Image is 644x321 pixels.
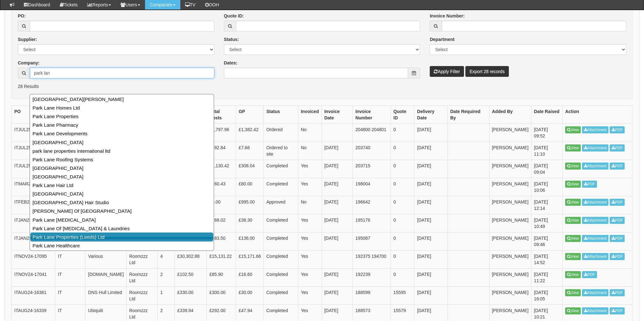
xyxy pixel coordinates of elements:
[531,268,562,286] td: [DATE] 11:22
[489,178,531,196] td: [PERSON_NAME]
[31,121,213,129] a: Park Lane Pharmacy
[12,286,55,304] td: ITAUG24-16381
[414,232,447,250] td: [DATE]
[157,250,175,268] td: 4
[175,268,207,286] td: £102.50
[298,105,322,124] th: Invoiced
[563,105,633,124] th: Action
[236,160,264,178] td: £308.04
[55,250,86,268] td: IT
[224,60,238,66] label: Dates:
[264,178,298,196] td: Completed
[531,124,562,142] td: [DATE] 09:52
[12,160,55,178] td: ITJUL25-18944
[582,235,609,242] a: Attachment
[610,163,625,170] a: PDF
[489,250,531,268] td: [PERSON_NAME]
[565,235,581,242] a: View
[353,178,391,196] td: 198004
[322,105,353,124] th: Invoice Date
[31,181,213,190] a: Park Lane Hair Ltd
[565,217,581,224] a: View
[353,268,391,286] td: 192239
[610,289,625,296] a: PDF
[31,207,213,215] a: [PERSON_NAME] Of [GEOGRAPHIC_DATA]
[264,286,298,304] td: Completed
[322,214,353,232] td: [DATE]
[353,105,391,124] th: Invoice Number
[31,164,213,172] a: [GEOGRAPHIC_DATA]
[12,232,55,250] td: ITJAN25-17461
[565,289,581,296] a: View
[31,241,213,250] a: Park Lane Healthcare
[31,216,213,224] a: Park Lane [MEDICAL_DATA]
[322,160,353,178] td: [DATE]
[298,124,322,142] td: No
[489,105,531,124] th: Added By
[264,124,298,142] td: Ordered
[565,181,581,188] a: View
[582,126,609,133] a: Attachment
[414,196,447,214] td: [DATE]
[264,105,298,124] th: Status
[236,214,264,232] td: £38.30
[127,250,158,268] td: Roomzzz Ltd
[31,155,213,164] a: Park Lane Roofing Systems
[414,160,447,178] td: [DATE]
[264,250,298,268] td: Completed
[414,250,447,268] td: [DATE]
[12,214,55,232] td: ITJAN25-17527
[55,268,86,286] td: IT
[207,142,236,160] td: £992.84
[565,163,581,170] a: View
[582,199,609,206] a: Attachment
[236,178,264,196] td: £80.00
[12,105,55,124] th: PO
[353,142,391,160] td: 203740
[18,13,26,19] label: PO:
[175,286,207,304] td: £330.00
[12,250,55,268] td: ITNOV24-17095
[322,196,353,214] td: [DATE]
[414,286,447,304] td: [DATE]
[489,268,531,286] td: [PERSON_NAME]
[207,268,236,286] td: £85.90
[236,232,264,250] td: £136.00
[582,181,597,188] a: PDF
[12,196,55,214] td: ITFEB25-17780
[127,268,158,286] td: Roomzzz Ltd
[236,268,264,286] td: £16.60
[31,224,213,233] a: Park Lane Of [MEDICAL_DATA] & Laundries
[531,160,562,178] td: [DATE] 09:04
[391,286,414,304] td: 15595
[236,105,264,124] th: GP
[610,144,625,151] a: PDF
[465,66,509,77] a: Export 28 records
[391,232,414,250] td: 0
[207,124,236,142] td: £1,797.96
[236,286,264,304] td: £30.00
[236,142,264,160] td: £7.66
[353,214,391,232] td: 195176
[610,126,625,133] a: PDF
[31,172,213,181] a: [GEOGRAPHIC_DATA]
[391,268,414,286] td: 0
[391,178,414,196] td: 0
[353,196,391,214] td: 196642
[489,286,531,304] td: [PERSON_NAME]
[447,105,489,124] th: Date Required By
[582,217,609,224] a: Attachment
[531,232,562,250] td: [DATE] 09:46
[30,232,213,242] a: Park Lane Properties (Leeds) Ltd
[207,286,236,304] td: £300.00
[298,178,322,196] td: Yes
[298,142,322,160] td: No
[18,60,39,66] label: Company:
[31,190,213,198] a: [GEOGRAPHIC_DATA]
[582,163,609,170] a: Attachment
[322,286,353,304] td: [DATE]
[353,286,391,304] td: 188599
[31,112,213,121] a: Park Lane Properties
[531,178,562,196] td: [DATE] 10:06
[414,142,447,160] td: [DATE]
